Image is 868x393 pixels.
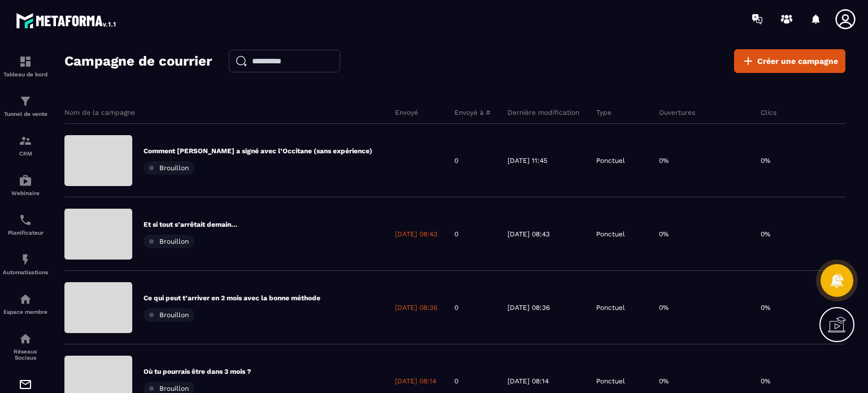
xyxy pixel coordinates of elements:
[3,309,48,315] p: Espace membre
[659,108,695,117] p: Ouvertures
[395,108,418,117] p: Envoyé
[659,230,669,239] p: 0%
[596,230,625,239] p: Ponctuel
[19,378,32,391] img: email
[159,385,189,392] span: Brouillon
[3,111,48,117] p: Tunnel de vente
[144,367,251,376] p: Où tu pourrais être dans 3 mois ?
[144,293,320,303] p: Ce qui peut t’arriver en 2 mois avec la bonne méthode
[19,253,32,266] img: automations
[761,230,770,239] p: 0%
[19,94,32,108] img: formation
[761,156,770,165] p: 0%
[3,86,48,126] a: formationformationTunnel de vente
[507,108,579,117] p: Dernière modification
[3,150,48,157] p: CRM
[507,303,550,312] p: [DATE] 08:36
[454,230,458,239] p: 0
[16,10,118,31] img: logo
[454,303,458,312] p: 0
[64,50,212,72] h2: Campagne de courrier
[3,165,48,205] a: automationsautomationsWebinaire
[757,55,838,67] span: Créer une campagne
[159,237,189,245] span: Brouillon
[19,55,32,68] img: formation
[659,377,669,386] p: 0%
[454,108,491,117] p: Envoyé à #
[734,49,845,73] a: Créer une campagne
[3,244,48,284] a: automationsautomationsAutomatisations
[3,71,48,77] p: Tableau de bord
[395,230,437,239] p: [DATE] 08:43
[19,174,32,187] img: automations
[159,164,189,172] span: Brouillon
[596,377,625,386] p: Ponctuel
[3,284,48,323] a: automationsautomationsEspace membre
[64,108,135,117] p: Nom de la campagne
[596,156,625,165] p: Ponctuel
[507,230,550,239] p: [DATE] 08:43
[3,205,48,244] a: schedulerschedulerPlanificateur
[3,348,48,361] p: Réseaux Sociaux
[19,213,32,227] img: scheduler
[659,156,669,165] p: 0%
[761,108,776,117] p: Clics
[507,377,549,386] p: [DATE] 08:14
[761,377,770,386] p: 0%
[3,126,48,165] a: formationformationCRM
[3,323,48,369] a: social-networksocial-networkRéseaux Sociaux
[659,303,669,312] p: 0%
[144,146,372,156] p: Comment [PERSON_NAME] a signé avec l’Occitane (sans expérience)
[596,303,625,312] p: Ponctuel
[507,156,548,165] p: [DATE] 11:45
[19,292,32,306] img: automations
[159,311,189,319] span: Brouillon
[395,377,436,386] p: [DATE] 08:14
[19,332,32,346] img: social-network
[3,46,48,86] a: formationformationTableau de bord
[19,134,32,148] img: formation
[761,303,770,312] p: 0%
[454,377,458,386] p: 0
[144,220,237,229] p: Et si tout s’arrêtait demain…
[3,269,48,275] p: Automatisations
[454,156,458,165] p: 0
[596,108,611,117] p: Type
[3,230,48,236] p: Planificateur
[3,190,48,196] p: Webinaire
[395,303,437,312] p: [DATE] 08:36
